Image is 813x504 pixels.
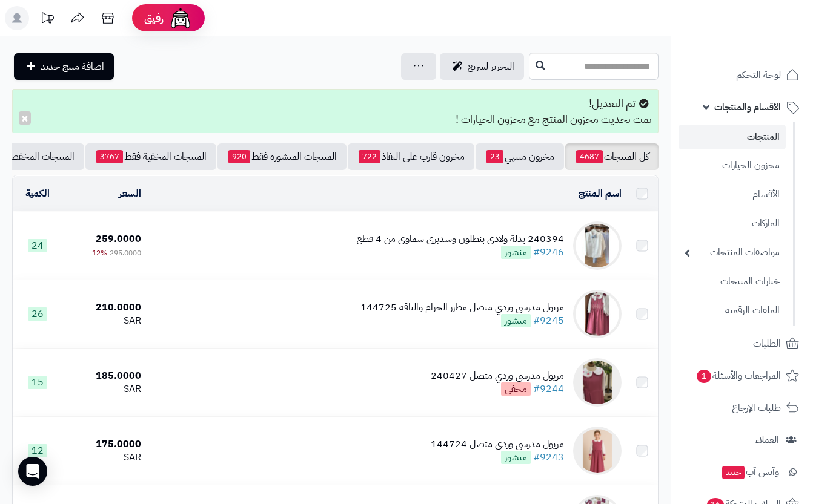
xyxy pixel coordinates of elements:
[19,111,31,125] button: ×
[679,457,806,486] a: وآتس آبجديد
[679,329,806,358] a: الطلبات
[533,313,564,328] a: #9245
[579,186,622,201] a: اسم المنتج
[110,247,141,258] span: 295.0000
[96,232,141,246] span: 259.0000
[85,143,216,170] a: المنتجات المخفية فقط3767
[679,393,806,422] a: طلبات الإرجاع
[92,247,107,258] span: 12%
[18,457,47,486] div: Open Intercom Messenger
[25,186,50,201] a: الكمية
[697,370,711,383] span: 1
[217,143,347,170] a: المنتجات المنشورة فقط920
[348,143,474,170] a: مخزون قارب على النفاذ722
[573,290,622,338] img: مريول مدرسي وردي متصل مطرز الحزام والياقة 144725
[501,451,531,464] span: منشور
[28,376,47,389] span: 15
[721,463,779,480] span: وآتس آب
[67,314,141,328] div: SAR
[431,369,564,383] div: مريول مدرسي وردي متصل 240427
[753,335,781,352] span: الطلبات
[119,186,141,201] a: السعر
[533,450,564,465] a: #9243
[67,437,141,451] div: 175.0000
[67,301,141,315] div: 210.0000
[679,182,786,208] a: الأقسام
[168,6,193,30] img: ai-face.png
[12,89,659,133] div: تم التعديل! تمت تحديث مخزون المنتج مع مخزون الخيارات !
[755,431,779,448] span: العملاء
[501,382,531,396] span: مخفي
[714,99,781,116] span: الأقسام والمنتجات
[431,437,564,451] div: مريول مدرسي وردي متصل 144724
[228,150,250,163] span: 920
[14,53,114,80] a: اضافة منتج جديد
[28,444,47,457] span: 12
[440,53,524,80] a: التحرير لسريع
[476,143,564,170] a: مخزون منتهي23
[573,427,622,475] img: مريول مدرسي وردي متصل 144724
[67,369,141,383] div: 185.0000
[679,152,786,178] a: مخزون الخيارات
[679,425,806,454] a: العملاء
[679,269,786,295] a: خيارات المنتجات
[28,307,47,321] span: 26
[41,59,104,74] span: اضافة منتج جديد
[357,232,564,246] div: 240394 بدلة ولادي بنطلون وسديري سماوي من 4 قطع
[679,240,786,266] a: مواصفات المنتجات
[679,361,806,390] a: المراجعات والأسئلة1
[144,11,164,25] span: رفيق
[732,399,781,416] span: طلبات الإرجاع
[573,358,622,407] img: مريول مدرسي وردي متصل 240427
[67,451,141,465] div: SAR
[695,367,781,384] span: المراجعات والأسئلة
[679,61,806,90] a: لوحة التحكم
[736,67,781,83] span: لوحة التحكم
[533,245,564,260] a: #9246
[28,239,47,252] span: 24
[679,298,786,324] a: الملفات الرقمية
[360,301,564,315] div: مريول مدرسي وردي متصل مطرز الحزام والياقة 144725
[576,150,603,163] span: 4687
[679,125,786,149] a: المنتجات
[679,211,786,237] a: الماركات
[722,466,745,479] span: جديد
[67,382,141,396] div: SAR
[573,221,622,270] img: 240394 بدلة ولادي بنطلون وسديري سماوي من 4 قطع
[533,382,564,396] a: #9244
[359,150,380,163] span: 722
[468,59,514,74] span: التحرير لسريع
[96,150,123,163] span: 3767
[32,6,62,33] a: تحديثات المنصة
[501,314,531,327] span: منشور
[565,143,659,170] a: كل المنتجات4687
[501,246,531,259] span: منشور
[486,150,503,163] span: 23
[731,32,801,57] img: logo-2.png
